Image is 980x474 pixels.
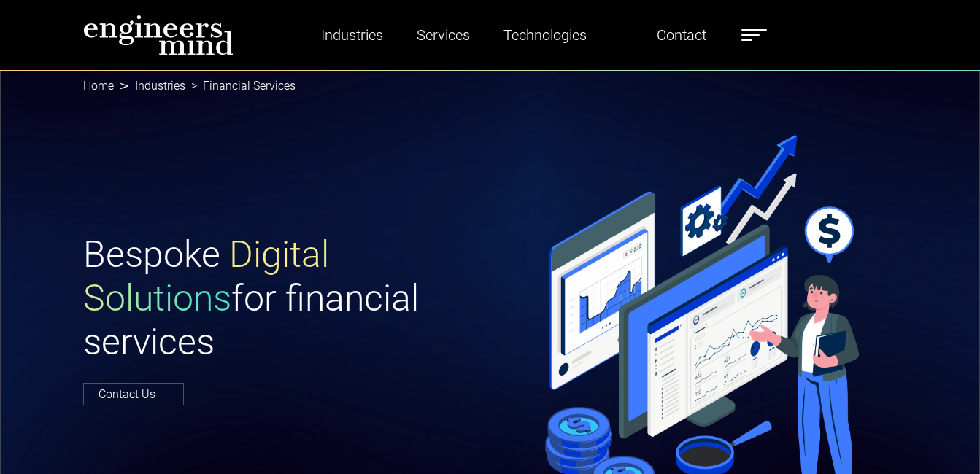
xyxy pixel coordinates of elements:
a: Industries [135,79,185,93]
a: Home [83,79,114,93]
img: logo [83,15,234,55]
li: Financial Services [185,77,296,95]
a: Industries [315,18,389,52]
a: Contact Us [83,383,184,405]
a: Services [411,18,476,52]
nav: breadcrumb [83,70,898,102]
a: Contact [651,18,712,52]
h1: Bespoke for financial services [83,233,482,364]
a: Technologies [498,18,593,52]
span: Digital Solutions [83,233,329,319]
